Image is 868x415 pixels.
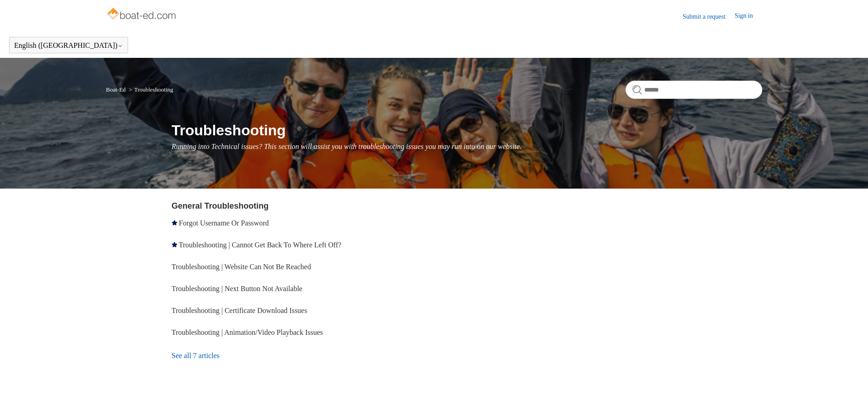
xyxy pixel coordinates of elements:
[172,343,437,368] a: See all 7 articles
[106,86,128,93] li: Boat-Ed
[179,241,341,249] a: Troubleshooting | Cannot Get Back To Where Left Off?
[179,219,269,227] a: Forgot Username Or Password
[837,384,861,408] div: Live chat
[172,220,177,225] svg: Promoted article
[172,119,762,141] h1: Troubleshooting
[172,141,762,152] p: Running into Technical issues? This section will assist you with troubleshooting issues you may r...
[172,328,323,336] a: Troubleshooting | Animation/Video Playback Issues
[172,242,177,247] svg: Promoted article
[172,263,311,271] a: Troubleshooting | Website Can Not Be Reached
[683,12,734,21] a: Submit a request
[734,11,762,22] a: Sign in
[626,81,762,99] input: Search
[172,307,308,314] a: Troubleshooting | Certificate Download Issues
[106,5,179,24] img: Boat-Ed Help Center home page
[14,41,123,50] button: English ([GEOGRAPHIC_DATA])
[127,86,173,93] li: Troubleshooting
[106,86,126,93] a: Boat-Ed
[172,201,269,210] a: General Troubleshooting
[172,285,303,292] a: Troubleshooting | Next Button Not Available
